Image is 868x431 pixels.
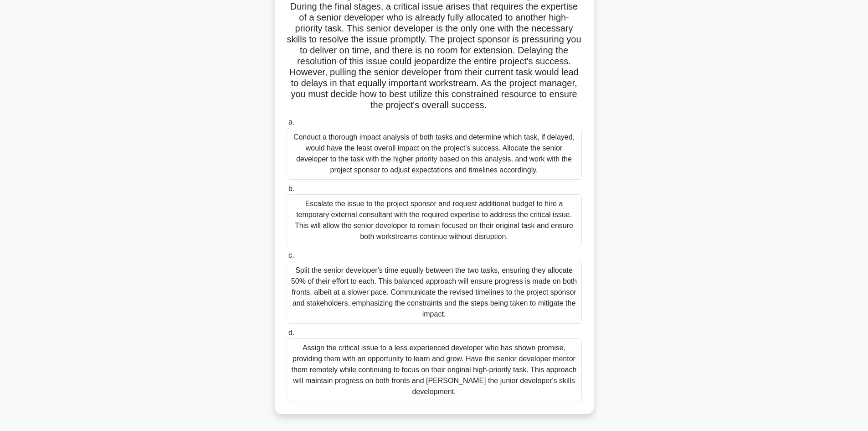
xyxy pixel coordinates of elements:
[288,118,294,126] span: a.
[288,251,294,259] span: c.
[287,338,582,401] div: Assign the critical issue to a less experienced developer who has shown promise, providing them w...
[288,329,294,337] span: d.
[287,261,582,324] div: Split the senior developer's time equally between the two tasks, ensuring they allocate 50% of th...
[287,128,582,180] div: Conduct a thorough impact analysis of both tasks and determine which task, if delayed, would have...
[288,185,294,192] span: b.
[287,194,582,246] div: Escalate the issue to the project sponsor and request additional budget to hire a temporary exter...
